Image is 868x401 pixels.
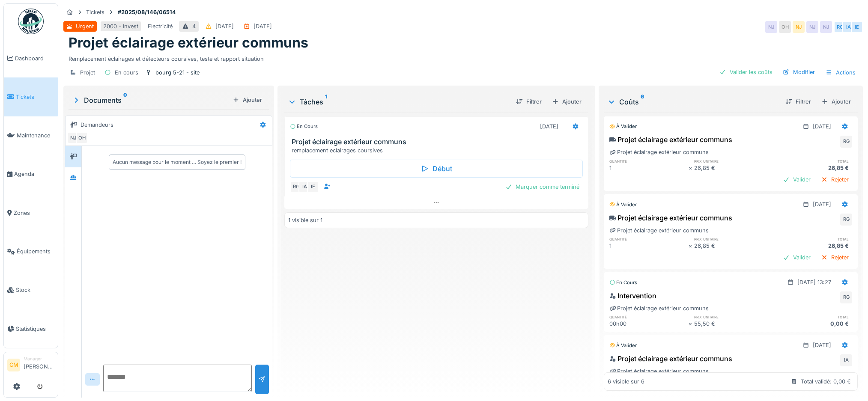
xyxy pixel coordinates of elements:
[215,22,234,30] div: [DATE]
[254,22,272,30] div: [DATE]
[773,314,852,320] h6: total
[773,236,852,242] h6: total
[290,160,583,178] div: Début
[502,181,583,193] div: Marquer comme terminé
[834,21,846,33] div: RG
[817,174,852,185] div: Rejeter
[148,22,173,30] div: Electricité
[813,200,831,208] div: [DATE]
[773,158,852,164] h6: total
[229,94,265,106] div: Ajouter
[192,22,196,30] div: 4
[288,216,322,224] div: 1 visible sur 1
[609,304,709,312] div: Projet éclairage extérieur communs
[290,181,302,193] div: RG
[609,236,689,242] h6: quantité
[76,22,94,30] div: Urgent
[16,286,54,294] span: Stock
[540,122,558,131] div: [DATE]
[4,271,58,309] a: Stock
[24,356,54,362] div: Manager
[609,134,732,145] div: Projet éclairage extérieur communs
[69,51,858,63] div: Remplacement éclairages et détecteurs coursives, teste et rapport situation
[797,278,831,286] div: [DATE] 13:27
[18,9,44,34] img: Badge_color-CXgf-gQk.svg
[609,213,732,223] div: Projet éclairage extérieur communs
[325,97,327,107] sup: 1
[782,96,814,107] div: Filtrer
[779,66,818,78] div: Modifier
[113,158,242,166] div: Aucun message pour le moment … Soyez le premier !
[689,320,694,328] div: ×
[115,68,138,77] div: En cours
[607,97,779,107] div: Coûts
[609,353,732,364] div: Projet éclairage extérieur communs
[69,35,308,51] h1: Projet éclairage extérieur communs
[609,314,689,320] h6: quantité
[67,132,79,144] div: NJ
[851,21,863,33] div: IE
[16,93,54,101] span: Tickets
[801,377,851,386] div: Total validé: 0,00 €
[840,214,852,226] div: RG
[820,21,832,33] div: NJ
[76,132,88,144] div: OH
[4,116,58,155] a: Maintenance
[840,136,852,148] div: RG
[840,291,852,303] div: RG
[609,148,709,156] div: Projet éclairage extérieur communs
[822,66,859,79] div: Actions
[608,377,644,386] div: 6 visible sur 6
[609,242,689,250] div: 1
[288,97,509,107] div: Tâches
[4,232,58,270] a: Équipements
[779,174,814,185] div: Valider
[694,314,773,320] h6: prix unitaire
[609,291,656,301] div: Intervention
[24,356,54,374] li: [PERSON_NAME]
[103,22,138,30] div: 2000 - Invest
[813,341,831,349] div: [DATE]
[4,193,58,232] a: Zones
[773,164,852,172] div: 26,85 €
[292,138,585,146] h3: Projet éclairage extérieur communs
[641,97,644,107] sup: 6
[818,96,854,107] div: Ajouter
[609,367,709,375] div: Projet éclairage extérieur communs
[694,320,773,328] div: 55,50 €
[4,39,58,77] a: Dashboard
[14,209,54,217] span: Zones
[4,309,58,348] a: Statistiques
[114,8,179,16] strong: #2025/08/146/06514
[773,320,852,328] div: 0,00 €
[15,54,54,62] span: Dashboard
[123,95,127,105] sup: 0
[609,201,637,208] div: À valider
[549,96,585,107] div: Ajouter
[513,96,545,107] div: Filtrer
[609,279,637,286] div: En cours
[72,95,229,105] div: Documents
[292,146,585,154] div: remplacement eclairages coursives
[689,164,694,172] div: ×
[806,21,818,33] div: NJ
[813,122,831,131] div: [DATE]
[16,325,54,333] span: Statistiques
[694,242,773,250] div: 26,85 €
[609,123,637,130] div: À valider
[80,68,95,77] div: Projet
[773,242,852,250] div: 26,85 €
[609,342,637,349] div: À valider
[86,8,104,16] div: Tickets
[842,21,854,33] div: IA
[609,226,709,235] div: Projet éclairage extérieur communs
[779,252,814,263] div: Valider
[817,252,852,263] div: Rejeter
[694,158,773,164] h6: prix unitaire
[155,68,200,77] div: bourg 5-21 - site
[779,21,791,33] div: OH
[290,123,318,130] div: En cours
[694,236,773,242] h6: prix unitaire
[840,354,852,366] div: IA
[609,164,689,172] div: 1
